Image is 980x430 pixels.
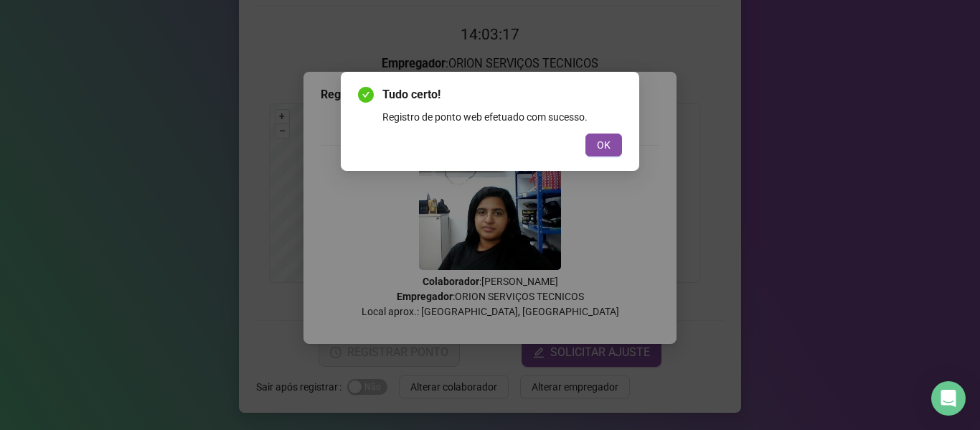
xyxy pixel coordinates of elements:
div: Open Intercom Messenger [931,381,966,416]
button: OK [585,134,622,156]
span: OK [597,137,611,153]
span: Tudo certo! [382,86,622,103]
div: Registro de ponto web efetuado com sucesso. [382,109,622,125]
span: check-circle [358,87,374,103]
